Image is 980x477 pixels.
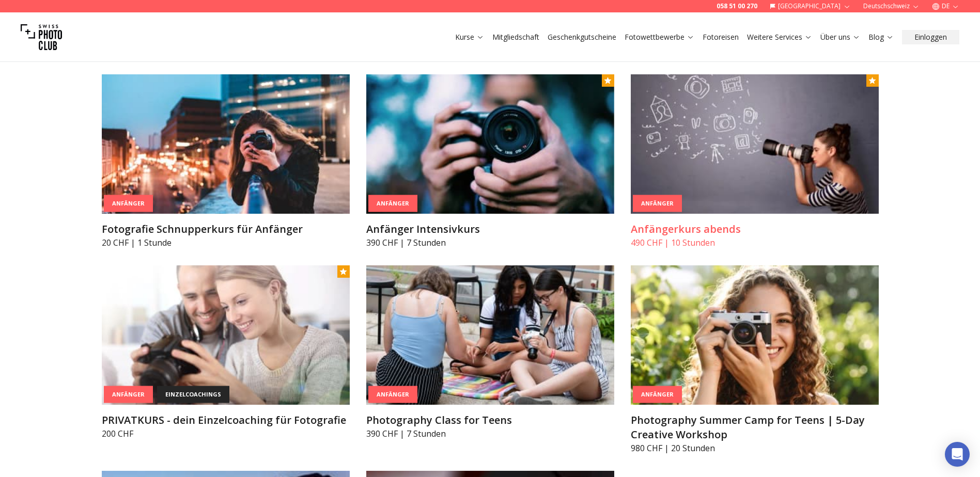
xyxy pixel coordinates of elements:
[543,30,620,44] button: Geschenkgutscheine
[366,222,614,236] h3: Anfänger Intensivkurs
[102,74,350,214] img: Fotografie Schnupperkurs für Anfänger
[945,442,970,467] div: Open Intercom Messenger
[102,413,350,427] h3: PRIVATKURS - dein Einzelcoaching für Fotografie
[102,265,350,405] img: PRIVATKURS - dein Einzelcoaching für Fotografie
[717,2,757,10] a: 058 51 00 270
[816,30,864,44] button: Über uns
[368,386,417,403] div: Anfänger
[102,74,350,249] a: Fotografie Schnupperkurs für AnfängerAnfängerFotografie Schnupperkurs für Anfänger20 CHF | 1 Stunde
[633,195,682,212] div: Anfänger
[488,30,543,44] button: Mitgliedschaft
[631,236,879,249] p: 490 CHF | 10 Stunden
[820,32,860,42] a: Über uns
[366,265,614,440] a: Photography Class for TeensAnfängerPhotography Class for Teens390 CHF | 7 Stunden
[631,74,879,214] img: Anfängerkurs abends
[157,386,229,403] div: einzelcoachings
[366,236,614,249] p: 390 CHF | 7 Stunden
[631,265,879,454] a: Photography Summer Camp for Teens | 5-Day Creative WorkshopAnfängerPhotography Summer Camp for Te...
[548,32,616,42] a: Geschenkgutscheine
[902,30,959,44] button: Einloggen
[104,386,153,403] div: Anfänger
[455,32,484,42] a: Kurse
[366,74,614,214] img: Anfänger Intensivkurs
[366,427,614,440] p: 390 CHF | 7 Stunden
[868,32,894,42] a: Blog
[492,32,539,42] a: Mitgliedschaft
[703,32,739,42] a: Fotoreisen
[631,74,879,249] a: Anfängerkurs abendsAnfängerAnfängerkurs abends490 CHF | 10 Stunden
[366,265,614,405] img: Photography Class for Teens
[631,413,879,442] h3: Photography Summer Camp for Teens | 5-Day Creative Workshop
[747,32,812,42] a: Weitere Services
[366,74,614,249] a: Anfänger IntensivkursAnfängerAnfänger Intensivkurs390 CHF | 7 Stunden
[366,413,614,427] h3: Photography Class for Teens
[633,386,682,403] div: Anfänger
[620,30,698,44] button: Fotowettbewerbe
[631,265,879,405] img: Photography Summer Camp for Teens | 5-Day Creative Workshop
[743,30,816,44] button: Weitere Services
[368,195,417,212] div: Anfänger
[21,17,62,58] img: Swiss photo club
[864,30,898,44] button: Blog
[104,195,153,212] div: Anfänger
[631,222,879,236] h3: Anfängerkurs abends
[102,427,350,440] p: 200 CHF
[102,265,350,440] a: PRIVATKURS - dein Einzelcoaching für FotografieAnfängereinzelcoachingsPRIVATKURS - dein Einzelcoa...
[631,442,879,454] p: 980 CHF | 20 Stunden
[451,30,488,44] button: Kurse
[102,236,350,249] p: 20 CHF | 1 Stunde
[102,222,350,236] h3: Fotografie Schnupperkurs für Anfänger
[698,30,743,44] button: Fotoreisen
[625,32,694,42] a: Fotowettbewerbe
